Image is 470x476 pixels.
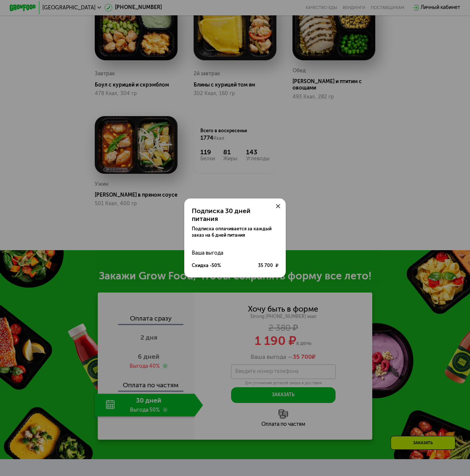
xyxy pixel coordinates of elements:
[192,263,221,269] div: Скидка -50%
[258,263,278,269] div: 35 700
[192,247,278,260] div: Ваша выгода
[276,263,278,269] span: ₽
[192,226,278,239] div: Подписка оплачивается за каждый заказ на 6 дней питания
[192,207,278,223] div: Подписка 30 дней питания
